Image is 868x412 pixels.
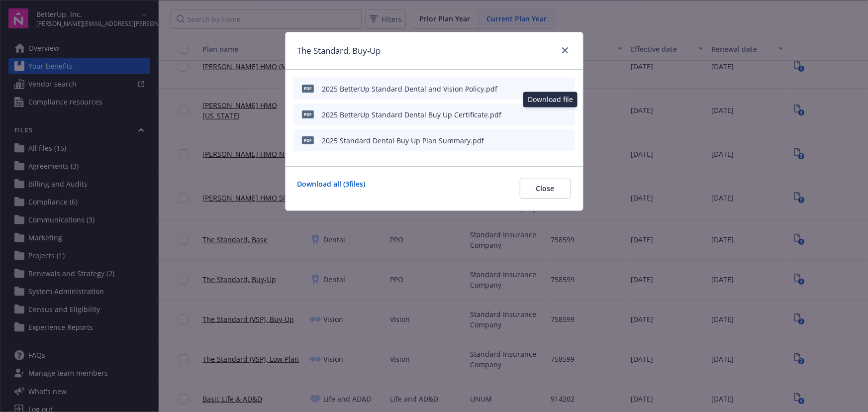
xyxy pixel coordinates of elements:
[562,109,571,120] button: preview file
[546,109,554,120] button: download file
[562,84,571,94] button: preview file
[559,44,571,56] a: close
[302,85,314,92] span: pdf
[520,179,571,199] button: Close
[322,109,502,120] div: 2025 BetterUp Standard Dental Buy Up Certificate.pdf
[302,136,314,144] span: pdf
[562,135,571,146] button: preview file
[322,135,484,146] div: 2025 Standard Dental Buy Up Plan Summary.pdf
[546,84,554,94] button: download file
[297,179,366,199] a: Download all ( 3 files)
[546,135,554,146] button: download file
[297,44,381,57] h1: The Standard, Buy-Up
[536,184,555,193] span: Close
[322,84,498,94] div: 2025 BetterUp Standard Dental and Vision Policy.pdf
[523,92,578,107] div: Download file
[302,110,314,118] span: pdf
